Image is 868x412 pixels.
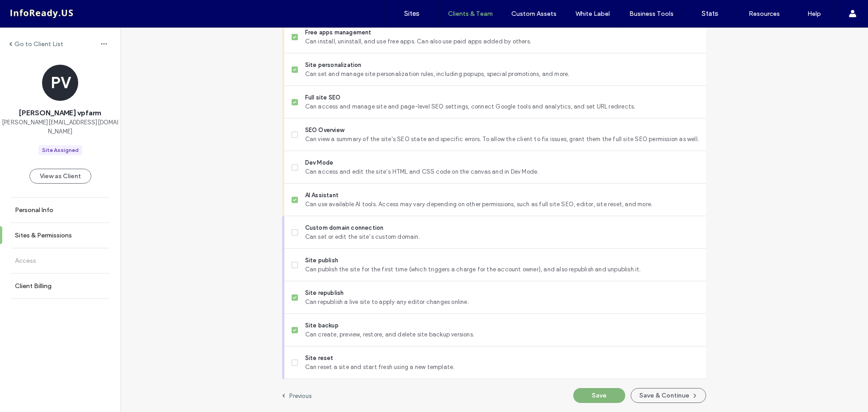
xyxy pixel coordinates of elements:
span: AI Assistant [305,191,699,200]
span: Dev Mode [305,158,699,167]
span: [PERSON_NAME] vpfarm [19,108,101,118]
div: Site Assigned [42,146,79,154]
span: Can reset a site and start fresh using a new template. [305,363,699,372]
span: Can set and manage site personalization rules, including popups, special promotions, and more. [305,70,699,79]
span: Can install, uninstall, and use free apps. Can also use paid apps added by others. [305,37,699,46]
span: Help [20,6,39,14]
span: Can use available AI tools. Access may vary depending on other permissions, such as full site SEO... [305,200,699,209]
span: Free apps management [305,28,699,37]
label: Client Billing [15,282,52,290]
span: Site reset [305,354,699,363]
span: Can access and manage site and page-level SEO settings, connect Google tools and analytics, and s... [305,102,699,111]
span: Can republish a live site to apply any editor changes online. [305,298,699,307]
label: Clients & Team [448,10,493,18]
span: SEO Overview [305,126,699,135]
label: Access [15,257,36,265]
span: Can access and edit the site’s HTML and CSS code on the canvas and in Dev Mode. [305,167,699,176]
span: Site backup [305,321,699,330]
label: Go to Client List [14,40,63,48]
label: Previous [289,393,312,399]
button: View as Client [29,169,91,184]
label: Sites & Permissions [15,232,72,239]
span: Site republish [305,289,699,298]
label: Help [807,10,821,18]
span: Can view a summary of the site's SEO state and specific errors. To allow the client to fix issues... [305,135,699,144]
button: Save & Continue [631,388,706,403]
button: Save [573,388,625,403]
span: Site publish [305,256,699,265]
label: Business Tools [629,10,674,18]
label: Stats [702,9,718,18]
label: Sites [404,9,420,18]
a: Previous [282,392,312,399]
label: Personal Info [15,206,53,214]
span: Site personalization [305,61,699,70]
span: Custom domain connection [305,223,699,232]
span: Can publish the site for the first time (which triggers a charge for the account owner), and also... [305,265,699,274]
label: Custom Assets [511,10,557,18]
div: PV [42,65,78,101]
span: Can set or edit the site’s custom domain. [305,232,699,242]
label: Resources [749,10,780,18]
span: Full site SEO [305,93,699,102]
label: White Label [576,10,610,18]
span: Can create, preview, restore, and delete site backup versions. [305,330,699,339]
